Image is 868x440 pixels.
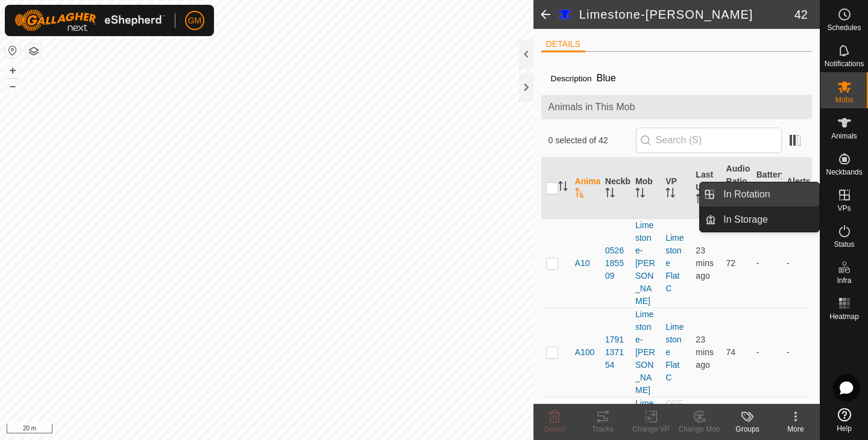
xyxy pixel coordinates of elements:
p-sorticon: Activate to sort [696,196,705,205]
td: - [752,308,782,397]
a: Privacy Policy [219,424,264,435]
span: Neckbands [826,169,862,176]
li: In Rotation [700,182,819,206]
li: In Storage [700,208,819,232]
span: Animals in This Mob [549,100,805,114]
a: In Rotation [716,182,819,206]
button: Reset Map [5,43,20,58]
div: Tracks [579,424,627,435]
th: VP [661,158,691,219]
span: Notifications [825,60,864,67]
div: Change VP [627,424,675,435]
span: VPs [837,205,851,212]
div: Change Mob [675,424,723,435]
span: Infra [837,277,851,284]
th: Audio Ratio (%) [722,158,752,219]
input: Search (S) [636,128,782,153]
div: 0526185509 [605,244,626,282]
th: Alerts [782,158,812,219]
a: Limestone Flat C [665,233,684,293]
span: 72 [726,258,736,268]
span: A100 [575,346,595,359]
span: Mobs [835,96,853,104]
span: Schedules [827,24,861,31]
span: In Rotation [723,187,770,202]
p-sorticon: Activate to sort [558,183,568,193]
label: Description [551,74,592,83]
span: 22 Aug 2025, 8:13 am [696,246,714,280]
h2: Limestone-[PERSON_NAME] [579,7,794,22]
a: Limestone Flat C [665,322,684,382]
span: OFF [665,398,682,408]
span: 22 Aug 2025, 8:13 am [696,335,714,370]
li: DETAILS [541,38,585,52]
th: Neckband [600,158,631,219]
button: – [5,79,20,93]
th: Last Updated [691,158,721,219]
a: Help [820,403,868,437]
div: Limestone-[PERSON_NAME] [635,308,656,397]
p-sorticon: Activate to sort [665,190,675,199]
span: Status [834,241,854,248]
button: + [5,63,20,78]
td: - [752,218,782,308]
span: Help [837,425,852,432]
p-sorticon: Activate to sort [575,190,585,199]
span: 0 selected of 42 [549,134,636,147]
span: Heatmap [829,313,859,320]
span: Delete [544,425,565,433]
th: Battery [752,158,782,219]
span: 42 [794,5,808,23]
img: Gallagher Logo [14,10,165,31]
a: Contact Us [278,424,314,435]
div: 1791137154 [605,333,626,371]
span: Animals [831,132,857,140]
span: Blue [592,68,621,88]
button: Map Layers [27,44,41,58]
span: 74 [726,347,736,357]
td: - [782,308,812,397]
th: Animal [570,158,600,219]
div: Limestone-[PERSON_NAME] [635,219,656,308]
a: In Storage [716,208,819,232]
p-sorticon: Activate to sort [605,190,615,199]
span: A10 [575,257,590,270]
div: Groups [723,424,772,435]
p-sorticon: Activate to sort [635,190,645,199]
td: - [782,218,812,308]
th: Mob [631,158,661,219]
span: GM [188,14,202,27]
span: In Storage [723,212,768,227]
div: More [772,424,820,435]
